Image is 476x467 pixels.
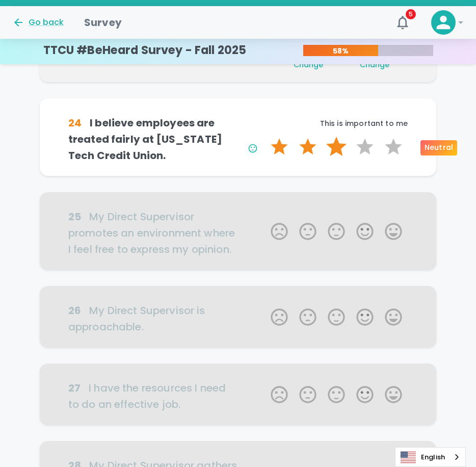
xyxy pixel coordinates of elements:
[360,60,390,70] span: Change
[406,9,416,19] span: 5
[395,447,466,467] div: Language
[294,60,324,70] span: Change
[390,10,415,35] button: 5
[68,115,238,164] h6: I believe employees are treated fairly at [US_STATE] Tech Credit Union.
[395,447,466,467] aside: Language selected: English
[420,140,457,155] div: Neutral
[238,118,408,128] p: This is important to me
[68,115,82,131] div: 24
[303,46,379,56] p: 58%
[84,14,122,31] h1: Survey
[43,43,247,58] h4: TTCU #BeHeard Survey - Fall 2025
[12,16,64,29] button: Go back
[395,448,465,466] a: English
